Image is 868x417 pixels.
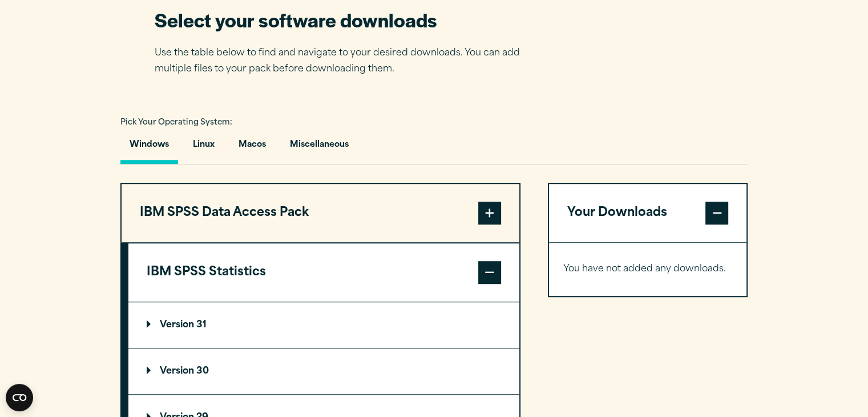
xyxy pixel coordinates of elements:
button: Windows [120,131,178,164]
button: IBM SPSS Statistics [128,243,519,302]
div: Your Downloads [549,242,747,296]
button: IBM SPSS Data Access Pack [122,184,519,242]
p: Use the table below to find and navigate to your desired downloads. You can add multiple files to... [155,45,537,78]
summary: Version 30 [128,348,519,394]
summary: Version 31 [128,302,519,348]
h2: Select your software downloads [155,7,537,33]
button: Linux [184,131,224,164]
button: Open CMP widget [6,384,33,411]
button: Miscellaneous [281,131,358,164]
p: Version 30 [147,367,209,376]
button: Your Downloads [549,184,747,242]
span: Pick Your Operating System: [120,119,232,126]
p: Version 31 [147,320,207,330]
button: Macos [229,131,275,164]
p: You have not added any downloads. [563,261,733,278]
